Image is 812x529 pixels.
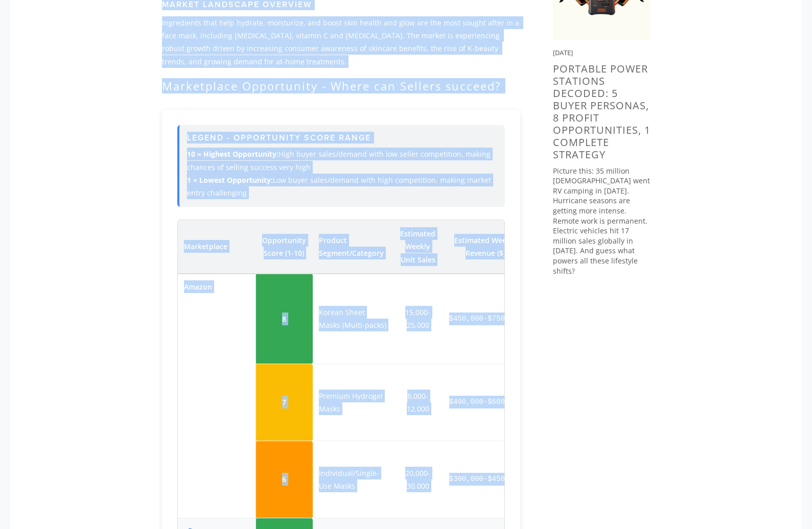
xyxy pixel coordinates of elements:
th: Marketplace [178,220,256,274]
td: 8 [256,274,313,364]
td: Korean Sheet Masks (Multi-packs) [313,274,393,364]
th: Opportunity Score (1-10) [256,220,313,274]
h3: Legend - Opportunity Score Range [187,133,497,142]
th: Estimated Weekly Revenue ($) [443,220,528,274]
td: 8,000-12,000 [393,364,443,441]
td: $400,000-$600,000 [443,364,528,441]
td: Premium Hydrogel Masks [313,364,393,441]
td: $450,000-$750,000 [443,274,528,364]
td: Individual/Single-Use Masks [313,441,393,518]
strong: 10 = Highest Opportunity: [187,149,279,159]
time: [DATE] [553,48,573,57]
p: Low buyer sales/demand with high competition, making market entry challenging [187,174,497,199]
td: 7 [256,364,313,441]
a: Portable Power Stations Decoded: 5 Buyer Personas, 8 Profit Opportunities, 1 Complete Strategy [553,62,651,161]
td: $300,000-$450,000 [443,441,528,518]
p: Picture this: 35 million [DEMOGRAPHIC_DATA] went RV camping in [DATE]. Hurricane seasons are gett... [553,166,651,276]
td: 15,000-25,000 [393,274,443,364]
h2: Marketplace Opportunity - Where can Sellers succeed? [162,79,520,92]
p: Ingredients that help hydrate, moisturize, and boost skin health and glow are the most sought aft... [162,16,520,68]
strong: 1 = Lowest Opportunity: [187,175,273,185]
th: Estimated Weekly Unit Sales [393,220,443,274]
td: Amazon [178,274,256,518]
th: Product Segment/Category [313,220,393,274]
p: High buyer sales/demand with low seller competition, making chances of selling success very high [187,148,497,173]
td: 20,000-30,000 [393,441,443,518]
td: 6 [256,441,313,518]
